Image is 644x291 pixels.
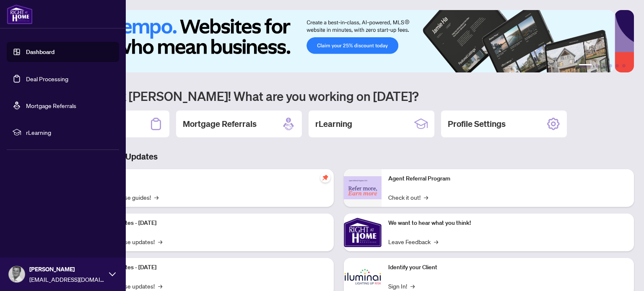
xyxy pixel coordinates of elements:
[320,173,330,183] span: pushpin
[44,10,615,72] img: Slide 0
[26,128,113,137] span: rLearning
[609,64,612,67] button: 4
[388,219,627,228] p: We want to hear what you think!
[88,174,327,183] p: Self-Help
[26,102,76,109] a: Mortgage Referrals
[388,237,438,246] a: Leave Feedback→
[344,214,382,251] img: We want to hear what you think!
[410,281,415,291] span: →
[344,176,382,199] img: Agent Referral Program
[44,88,634,104] h1: Welcome back [PERSON_NAME]! What are you working on [DATE]?
[434,237,438,246] span: →
[424,193,428,202] span: →
[579,64,592,67] button: 1
[158,237,162,246] span: →
[610,262,636,287] button: Open asap
[44,151,634,162] h3: Brokerage & Industry Updates
[388,263,627,272] p: Identify your Client
[448,118,506,130] h2: Profile Settings
[158,281,162,291] span: →
[26,48,55,56] a: Dashboard
[29,265,105,274] span: [PERSON_NAME]
[88,219,327,228] p: Platform Updates - [DATE]
[9,266,25,282] img: Profile Icon
[29,275,105,284] span: [EMAIL_ADDRESS][DOMAIN_NAME]
[388,174,627,183] p: Agent Referral Program
[7,4,33,24] img: logo
[388,281,415,291] a: Sign In!→
[602,64,605,67] button: 3
[26,75,68,82] a: Deal Processing
[88,263,327,272] p: Platform Updates - [DATE]
[615,64,619,67] button: 5
[183,118,257,130] h2: Mortgage Referrals
[595,64,599,67] button: 2
[388,193,428,202] a: Check it out!→
[622,64,626,67] button: 6
[154,193,158,202] span: →
[315,118,352,130] h2: rLearning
